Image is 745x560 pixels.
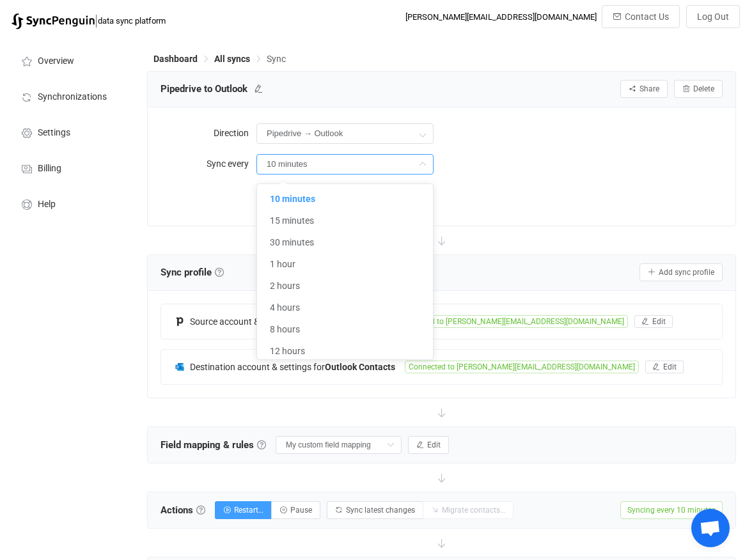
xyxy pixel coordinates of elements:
[234,506,263,515] span: Restart…
[161,79,247,98] span: Pipedrive to Outlook
[270,259,295,269] span: 1 hour
[346,506,415,515] span: Sync latest changes
[602,5,680,28] button: Contact Us
[691,509,730,547] div: Open chat
[270,346,305,356] span: 12 hours
[6,150,134,185] a: Billing
[645,361,684,373] button: Edit
[6,185,134,221] a: Help
[38,92,107,102] span: Synchronizations
[38,199,56,210] span: Help
[161,435,266,455] span: Field mapping & rules
[190,362,325,372] span: Destination account & settings for
[270,215,314,226] span: 15 minutes
[620,80,668,98] button: Share
[276,436,402,454] input: Select
[95,12,98,29] span: |
[290,506,312,515] span: Pause
[256,183,320,208] span: More settings...
[270,194,315,204] span: 10 minutes
[625,12,669,22] span: Contact Us
[174,316,185,327] img: pipedrive.png
[6,42,134,78] a: Overview
[697,12,729,22] span: Log Out
[6,114,134,150] a: Settings
[12,12,166,29] a: |data sync platform
[405,361,639,373] span: Connected to [PERSON_NAME][EMAIL_ADDRESS][DOMAIN_NAME]
[327,501,423,519] button: Sync latest changes
[408,436,449,454] button: Edit
[634,315,673,328] button: Edit
[270,324,300,334] span: 8 hours
[693,84,714,93] span: Delete
[174,361,185,373] img: outlook.png
[663,362,677,371] span: Edit
[639,84,659,93] span: Share
[214,54,250,64] span: All syncs
[153,54,198,64] span: Dashboard
[270,302,300,313] span: 4 hours
[161,501,205,520] span: Actions
[639,263,723,281] button: Add sync profile
[674,80,723,98] button: Delete
[153,54,286,63] div: Breadcrumb
[659,268,714,277] span: Add sync profile
[686,5,740,28] button: Log Out
[161,151,256,176] label: Sync every
[325,362,395,372] b: Outlook Contacts
[6,78,134,114] a: Synchronizations
[652,317,666,326] span: Edit
[427,440,441,449] span: Edit
[38,56,74,66] span: Overview
[423,501,514,519] button: Migrate contacts…
[270,281,300,291] span: 2 hours
[12,13,95,29] img: syncpenguin.svg
[98,16,166,26] span: data sync platform
[215,501,272,519] button: Restart…
[442,506,505,515] span: Migrate contacts…
[256,154,434,175] input: Model
[190,316,307,327] span: Source account & settings for
[38,128,70,138] span: Settings
[620,501,723,519] span: Syncing every 10 minutes
[271,501,320,519] button: Pause
[394,315,628,328] span: Connected to [PERSON_NAME][EMAIL_ADDRESS][DOMAIN_NAME]
[161,120,256,146] label: Direction
[256,123,434,144] input: Model
[405,12,597,22] div: [PERSON_NAME][EMAIL_ADDRESS][DOMAIN_NAME]
[270,237,314,247] span: 30 minutes
[161,263,224,282] span: Sync profile
[38,164,61,174] span: Billing
[267,54,286,64] span: Sync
